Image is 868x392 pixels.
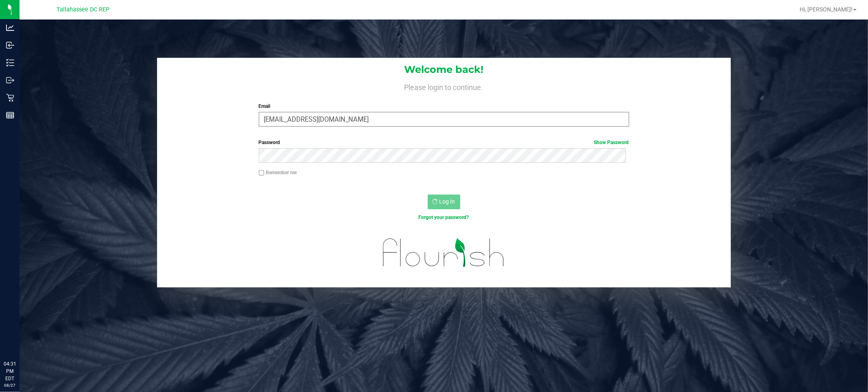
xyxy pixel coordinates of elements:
[800,6,853,13] span: Hi, [PERSON_NAME]!
[428,195,460,209] button: Log In
[4,382,16,388] p: 08/27
[6,111,14,119] inline-svg: Reports
[259,140,280,145] span: Password
[157,81,731,91] h4: Please login to continue.
[259,169,297,176] label: Remember me
[57,6,109,13] span: Tallahassee DC REP
[157,64,731,75] h1: Welcome back!
[4,360,16,382] p: 04:31 PM EDT
[594,140,629,145] a: Show Password
[259,170,265,176] input: Remember me
[439,198,455,205] span: Log In
[419,215,469,220] a: Forgot your password?
[372,230,516,276] img: flourish_logo.svg
[6,76,14,84] inline-svg: Outbound
[259,103,629,110] label: Email
[6,94,14,102] inline-svg: Retail
[6,59,14,67] inline-svg: Inventory
[6,24,14,32] inline-svg: Analytics
[6,41,14,49] inline-svg: Inbound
